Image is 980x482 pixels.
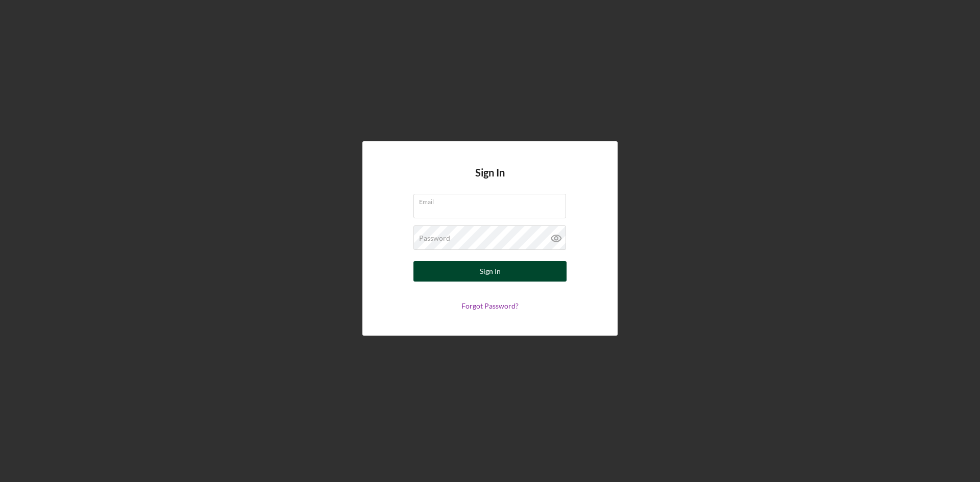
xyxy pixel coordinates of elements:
[480,261,501,282] div: Sign In
[419,234,450,242] label: Password
[413,261,567,282] button: Sign In
[475,167,505,194] h4: Sign In
[419,194,566,206] label: Email
[461,301,519,310] a: Forgot Password?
